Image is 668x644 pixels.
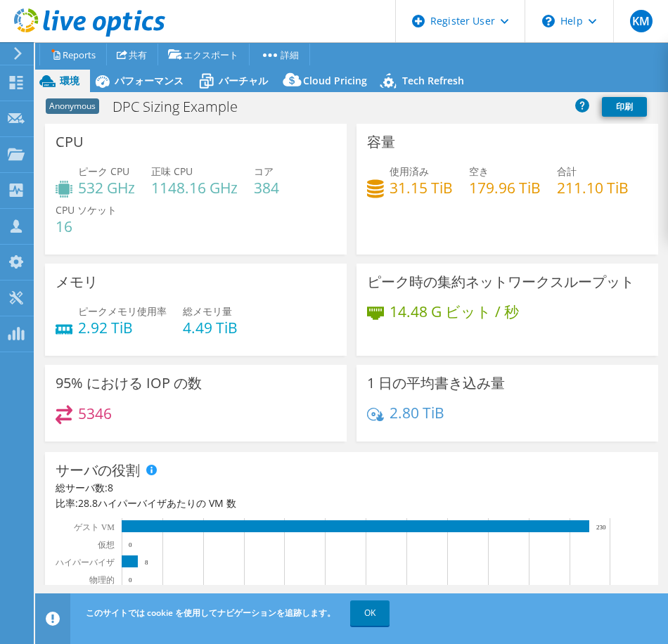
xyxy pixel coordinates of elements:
span: 環境 [60,74,79,87]
h3: メモリ [56,274,98,290]
span: パフォーマンス [115,74,184,87]
span: Anonymous [46,98,99,114]
h4: 2.92 TiB [78,320,167,335]
svg: \n [542,15,555,27]
h3: 95% における IOP の数 [56,375,202,391]
span: 28.8 [78,496,98,510]
text: 仮想 [97,540,115,550]
text: 8 [145,559,148,566]
text: 0 [129,577,132,584]
h4: 16 [56,219,117,234]
h4: 2.80 TiB [390,405,444,420]
h4: 1148.16 GHz [151,180,238,195]
span: ピークメモリ使用率 [78,304,167,318]
h3: 1 日の平均書き込み量 [367,375,505,391]
h3: サーバの役割 [56,463,140,478]
a: OK [350,600,390,626]
span: 8 [108,481,113,494]
h4: 4.49 TiB [183,320,238,335]
span: 総メモリ量 [183,304,232,318]
h4: 31.15 TiB [390,180,453,195]
span: KM [630,10,653,32]
a: Reports [39,44,107,65]
span: このサイトでは cookie を使用してナビゲーションを追跡します。 [86,607,335,619]
div: 総サーバ数: [56,480,352,496]
span: ピーク CPU [78,165,129,178]
span: コア [254,165,274,178]
text: ハイパーバイザ [55,558,115,567]
span: バーチャル [219,74,268,87]
h3: ピーク時の集約ネットワークスループット [367,274,634,290]
span: Cloud Pricing [303,74,367,87]
span: 空き [469,165,489,178]
text: 230 [596,524,606,531]
span: Tech Refresh [402,74,464,87]
a: 詳細 [249,44,310,65]
div: 比率: ハイパーバイザあたりの VM 数 [56,496,648,511]
a: エクスポート [158,44,250,65]
h4: 14.48 G ビット / 秒 [390,304,519,319]
a: 印刷 [602,97,647,117]
span: 正味 CPU [151,165,193,178]
h3: 容量 [367,134,395,150]
h4: 211.10 TiB [557,180,629,195]
h4: 5346 [78,406,112,421]
span: 使用済み [390,165,429,178]
h4: 384 [254,180,279,195]
a: 共有 [106,44,158,65]
text: 物理的 [89,575,115,585]
text: ゲスト VM [74,522,115,532]
span: 合計 [557,165,577,178]
h4: 532 GHz [78,180,135,195]
text: 0 [129,541,132,548]
h4: 179.96 TiB [469,180,541,195]
h3: CPU [56,134,84,150]
h1: DPC Sizing Example [106,99,259,115]
span: CPU ソケット [56,203,117,217]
